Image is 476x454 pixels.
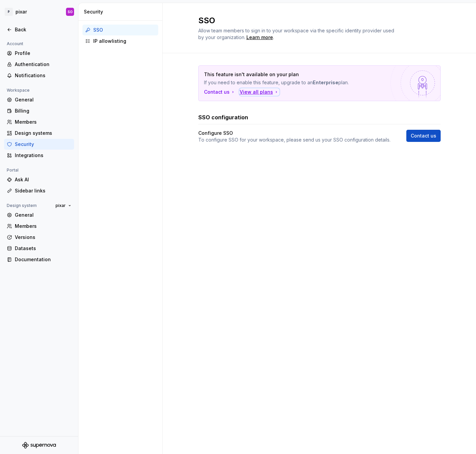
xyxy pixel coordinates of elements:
div: IP allowlisting [93,38,156,44]
div: SO [68,9,73,14]
a: Sidebar links [4,185,74,196]
a: Security [4,139,74,150]
a: Profile [4,48,74,59]
strong: Enterprise [313,80,338,85]
p: If you need to enable this feature, upgrade to an plan. [204,79,388,86]
div: Notifications [15,72,71,79]
h4: Configure SSO [198,130,233,137]
div: Documentation [15,256,71,263]
a: Versions [4,232,74,243]
a: Contact us [204,89,236,95]
div: Account [4,40,26,48]
a: IP allowlisting [82,36,158,47]
a: Datasets [4,243,74,254]
div: Integrations [15,152,71,159]
a: Authentication [4,59,74,70]
button: PpixarSO [1,4,77,19]
div: Design systems [15,130,71,137]
span: . [245,35,274,40]
a: Notifications [4,70,74,81]
svg: Supernova Logo [22,442,56,449]
span: Contact us [411,132,436,139]
div: Profile [15,50,71,57]
div: Ask AI [15,176,71,183]
div: Workspace [4,86,32,94]
div: pixar [15,8,27,15]
a: General [4,210,74,220]
a: Back [4,24,74,35]
div: Security [15,141,71,148]
a: Members [4,117,74,127]
p: To configure SSO for your workspace, please send us your SSO configuration details. [198,137,390,143]
div: Design system [4,202,39,210]
h3: SSO configuration [198,113,248,121]
a: Learn more [246,34,273,41]
button: View all plans [240,89,279,95]
span: pixar [56,203,66,208]
div: P [5,8,13,16]
div: Back [15,26,71,33]
div: Datasets [15,245,71,252]
div: General [15,212,71,218]
p: This feature isn't available on your plan [204,71,388,78]
div: Members [15,119,71,125]
div: SSO [93,27,156,33]
a: Integrations [4,150,74,161]
a: SSO [82,25,158,35]
a: Design systems [4,128,74,139]
h2: SSO [198,15,433,26]
a: Members [4,221,74,232]
div: Members [15,223,71,230]
a: Contact us [406,130,441,142]
div: General [15,96,71,103]
div: Security [84,8,160,15]
div: Portal [4,166,21,174]
span: Allow team members to sign in to your workspace via the specific identity provider used by your o... [198,28,396,40]
div: Authentication [15,61,71,68]
a: General [4,94,74,105]
div: Billing [15,108,71,114]
div: Sidebar links [15,187,71,194]
a: Billing [4,105,74,116]
a: Documentation [4,254,74,265]
div: Versions [15,234,71,241]
a: Ask AI [4,174,74,185]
